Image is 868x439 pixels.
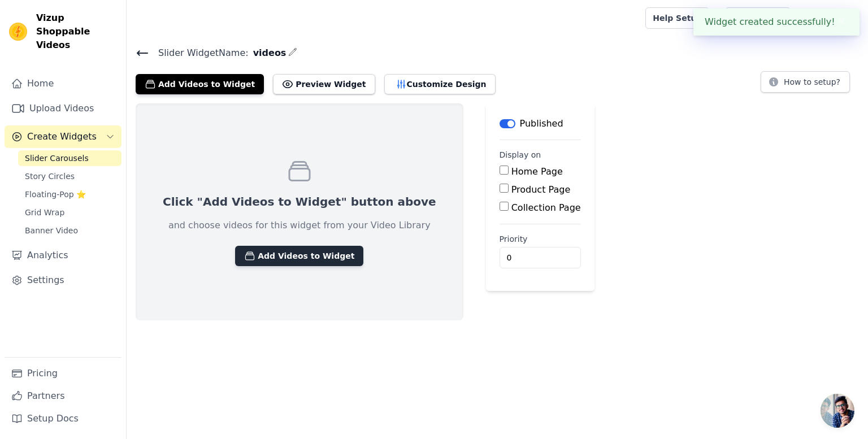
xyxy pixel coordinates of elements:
[25,225,78,236] span: Banner Video
[818,8,859,28] p: DigiPlan
[520,117,563,131] p: Published
[27,130,97,144] span: Create Widgets
[168,219,431,232] p: and choose videos for this widget from your Video Library
[511,166,563,177] label: Home Page
[5,125,121,148] button: Create Widgets
[288,45,297,60] div: Edit Name
[136,74,264,94] button: Add Videos to Widget
[5,385,121,407] a: Partners
[149,46,249,60] span: Slider Widget Name:
[18,186,121,202] a: Floating-Pop ⭐
[163,194,436,210] p: Click "Add Videos to Widget" button above
[25,207,64,218] span: Grid Wrap
[761,79,850,90] a: How to setup?
[725,7,790,29] a: Book Demo
[25,153,89,164] span: Slider Carousels
[500,149,541,160] legend: Display on
[36,11,117,52] span: Vizup Shoppable Videos
[5,362,121,385] a: Pricing
[235,246,363,266] button: Add Videos to Widget
[821,394,854,428] a: Open chat
[18,223,121,238] a: Banner Video
[273,74,375,94] button: Preview Widget
[5,72,121,95] a: Home
[835,15,848,29] button: Close
[9,23,27,41] img: Vizup
[25,189,86,200] span: Floating-Pop ⭐
[511,184,571,195] label: Product Page
[511,202,581,213] label: Collection Page
[18,168,121,184] a: Story Circles
[18,205,121,220] a: Grid Wrap
[249,46,287,60] span: videos
[5,407,121,430] a: Setup Docs
[5,244,121,267] a: Analytics
[800,8,859,28] button: D DigiPlan
[384,74,496,94] button: Customize Design
[500,233,581,245] label: Priority
[5,269,121,292] a: Settings
[761,71,850,93] button: How to setup?
[645,7,709,29] a: Help Setup
[25,171,75,182] span: Story Circles
[18,150,121,166] a: Slider Carousels
[693,8,860,36] div: Widget created successfully!
[5,97,121,120] a: Upload Videos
